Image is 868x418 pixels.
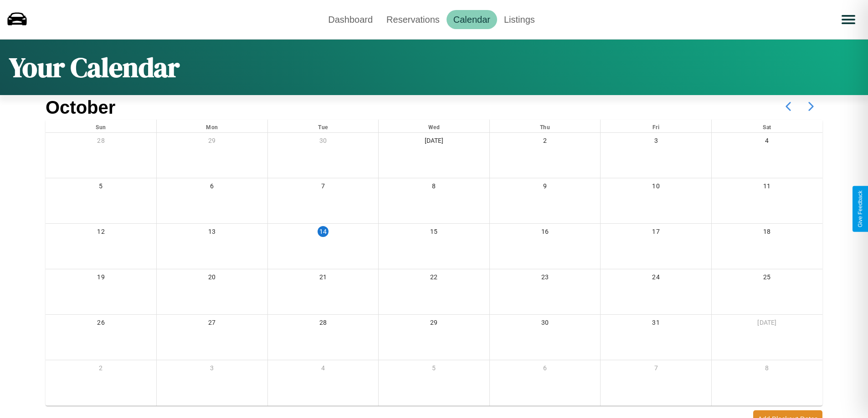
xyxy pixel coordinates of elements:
[601,224,711,242] div: 17
[268,120,379,132] div: Tue
[157,133,267,151] div: 29
[712,360,822,379] div: 8
[157,360,267,379] div: 3
[380,10,447,29] a: Reservations
[379,178,489,197] div: 8
[379,315,489,333] div: 29
[712,224,822,242] div: 18
[490,360,601,379] div: 6
[46,178,156,197] div: 5
[490,315,601,333] div: 30
[379,360,489,379] div: 5
[836,7,861,32] button: Open menu
[601,120,711,132] div: Fri
[601,269,711,288] div: 24
[157,224,267,242] div: 13
[46,133,156,151] div: 28
[46,224,156,242] div: 12
[490,269,601,288] div: 23
[268,133,379,151] div: 30
[46,315,156,333] div: 26
[490,120,601,132] div: Thu
[490,178,601,197] div: 9
[712,178,822,197] div: 11
[379,133,489,151] div: [DATE]
[601,315,711,333] div: 31
[321,10,380,29] a: Dashboard
[712,315,822,333] div: [DATE]
[268,269,379,288] div: 21
[46,120,156,132] div: Sun
[9,49,180,86] h1: Your Calendar
[490,133,601,151] div: 2
[490,224,601,242] div: 16
[46,269,156,288] div: 19
[447,10,497,29] a: Calendar
[712,133,822,151] div: 4
[268,178,379,197] div: 7
[712,120,822,132] div: Sat
[497,10,542,29] a: Listings
[379,224,489,242] div: 15
[601,178,711,197] div: 10
[379,120,489,132] div: Wed
[318,226,329,237] div: 14
[379,269,489,288] div: 22
[46,360,156,379] div: 2
[712,269,822,288] div: 25
[601,133,711,151] div: 3
[157,178,267,197] div: 6
[46,97,115,118] h2: October
[157,269,267,288] div: 20
[268,315,379,333] div: 28
[157,315,267,333] div: 27
[857,191,863,227] div: Give Feedback
[268,360,379,379] div: 4
[601,360,711,379] div: 7
[157,120,267,132] div: Mon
